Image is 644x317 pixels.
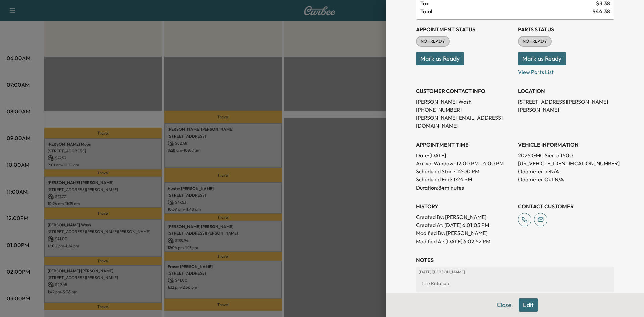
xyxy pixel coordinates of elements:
h3: Parts Status [518,25,614,33]
span: $ 44.38 [592,7,610,15]
h3: History [416,202,513,210]
h3: VEHICLE INFORMATION [518,141,614,149]
button: Edit [519,298,538,312]
p: [PERSON_NAME] Wash [416,98,513,106]
button: Mark as Ready [416,52,464,65]
h3: LOCATION [518,87,614,95]
span: NOT READY [519,38,551,45]
h3: CONTACT CUSTOMER [518,202,614,210]
p: Scheduled End: [416,175,452,183]
button: Mark as Ready [518,52,566,65]
p: [PERSON_NAME][EMAIL_ADDRESS][DOMAIN_NAME] [416,114,513,130]
p: Created By : [PERSON_NAME] [416,213,513,221]
p: Modified By : [PERSON_NAME] [416,229,513,237]
p: Odometer Out: N/A [518,175,614,183]
p: [PHONE_NUMBER] [416,106,513,114]
p: Modified At : [DATE] 6:02:52 PM [416,237,513,245]
p: [DATE] | [PERSON_NAME] [419,269,612,275]
p: Duration: 84 minutes [416,183,513,192]
p: [STREET_ADDRESS][PERSON_NAME][PERSON_NAME] [518,98,614,114]
button: Close [492,298,516,312]
p: Scheduled Start: [416,167,455,175]
p: [US_VEHICLE_IDENTIFICATION_NUMBER] [518,159,614,167]
p: 1:24 PM [453,175,472,183]
p: Date: [DATE] [416,151,513,159]
span: Total [420,7,592,15]
p: View Parts List [518,65,614,76]
div: Tire Rotation [419,277,612,289]
p: 2025 GMC Sierra 1500 [518,151,614,159]
h3: NOTES [416,256,614,264]
h3: APPOINTMENT TIME [416,141,513,149]
span: NOT READY [417,38,449,45]
p: Created At : [DATE] 6:01:05 PM [416,221,513,229]
span: 12:00 PM - 4:00 PM [456,159,504,167]
p: Odometer In: N/A [518,167,614,175]
p: Arrival Window: [416,159,513,167]
h3: Appointment Status [416,25,513,33]
h3: CUSTOMER CONTACT INFO [416,87,513,95]
p: 12:00 PM [457,167,479,175]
